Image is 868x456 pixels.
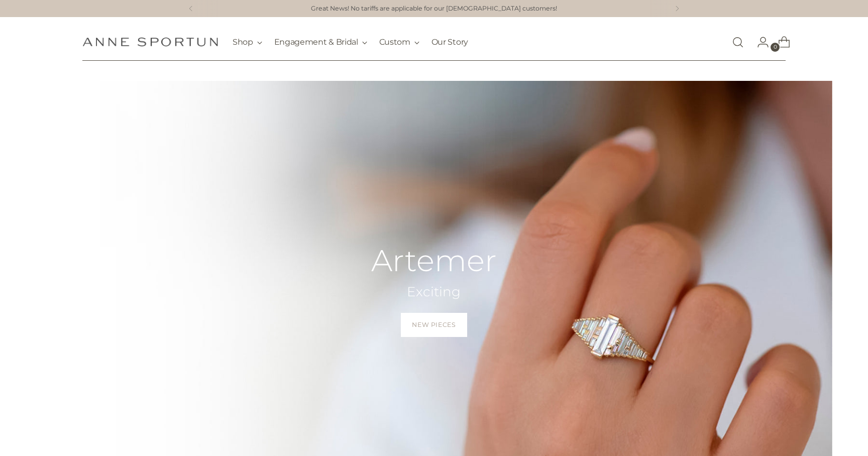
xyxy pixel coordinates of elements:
a: Open search modal [728,32,748,52]
button: Engagement & Bridal [274,31,367,53]
h2: Artemer [371,244,497,277]
a: Open cart modal [770,32,790,52]
h2: Exciting [371,283,497,301]
span: 0 [771,43,780,52]
button: Custom [379,31,419,53]
span: New Pieces [412,320,456,329]
a: Anne Sportun Fine Jewellery [82,37,218,47]
a: Great News! No tariffs are applicable for our [DEMOGRAPHIC_DATA] customers! [311,4,557,14]
a: Our Story [431,31,468,53]
button: Shop [233,31,262,53]
a: New Pieces [401,313,467,337]
a: Go to the account page [749,32,769,52]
